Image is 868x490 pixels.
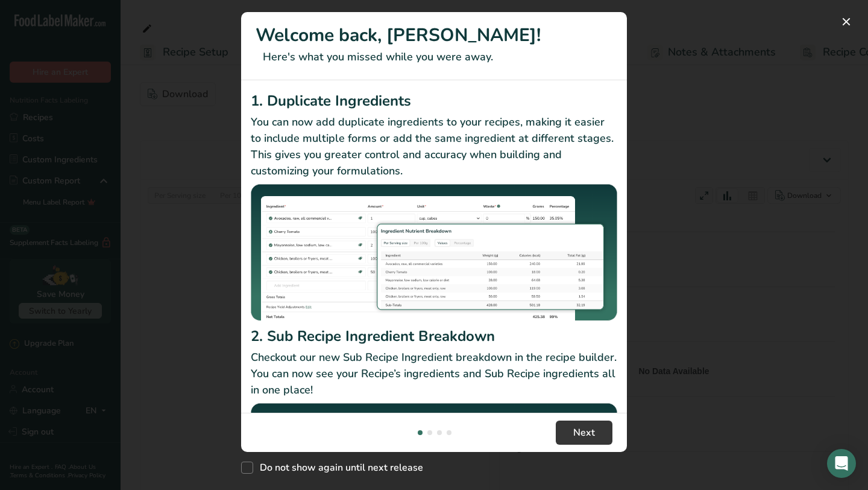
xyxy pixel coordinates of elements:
p: You can now add duplicate ingredients to your recipes, making it easier to include multiple forms... [251,114,617,179]
span: Do not show again until next release [253,462,423,474]
img: Duplicate Ingredients [251,184,617,321]
p: Here's what you missed while you were away. [256,49,612,65]
span: Next [573,425,595,440]
p: Checkout our new Sub Recipe Ingredient breakdown in the recipe builder. You can now see your Reci... [251,349,617,398]
h2: 2. Sub Recipe Ingredient Breakdown [251,325,617,347]
div: Open Intercom Messenger [827,449,856,478]
h1: Welcome back, [PERSON_NAME]! [256,22,612,49]
button: Next [556,421,612,445]
h2: 1. Duplicate Ingredients [251,90,617,112]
